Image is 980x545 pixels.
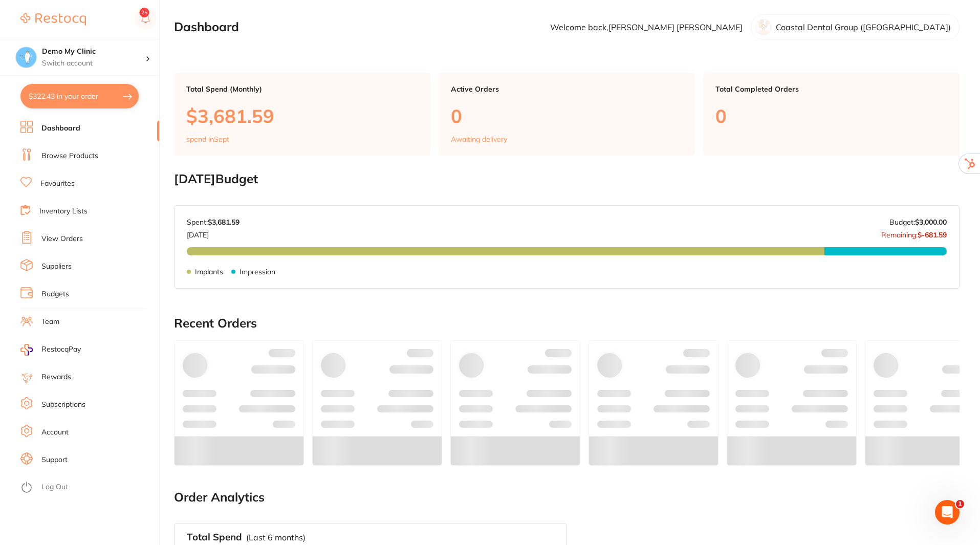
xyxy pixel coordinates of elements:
[956,500,964,508] span: 1
[42,47,145,57] h4: Demo My Clinic
[41,261,72,272] a: Suppliers
[41,427,69,438] a: Account
[935,500,960,525] iframe: Intercom live chat
[187,227,239,239] p: [DATE]
[239,268,275,276] p: Impression
[715,105,947,126] p: 0
[41,482,68,492] a: Log Out
[20,13,86,26] img: Restocq Logo
[246,533,306,542] p: (Last 6 months)
[208,217,239,227] strong: $3,681.59
[451,85,683,93] p: Active Orders
[174,490,960,505] h2: Order Analytics
[41,289,69,299] a: Budgets
[186,105,418,126] p: $3,681.59
[187,218,239,226] p: Spent:
[703,73,960,156] a: Total Completed Orders0
[889,218,947,226] p: Budget:
[41,400,85,410] a: Subscriptions
[41,234,83,244] a: View Orders
[40,179,75,189] a: Favourites
[41,317,59,327] a: Team
[41,123,80,134] a: Dashboard
[439,73,695,156] a: Active Orders0Awaiting delivery
[41,455,68,465] a: Support
[41,372,71,382] a: Rewards
[41,344,81,355] span: RestocqPay
[20,8,86,31] a: Restocq Logo
[20,344,33,356] img: RestocqPay
[715,85,947,93] p: Total Completed Orders
[195,268,223,276] p: Implants
[16,47,36,68] img: Demo My Clinic
[39,206,88,216] a: Inventory Lists
[776,23,951,32] p: Coastal Dental Group ([GEOGRAPHIC_DATA])
[550,23,743,32] p: Welcome back, [PERSON_NAME] [PERSON_NAME]
[41,151,98,161] a: Browse Products
[186,85,418,93] p: Total Spend (Monthly)
[187,532,242,543] h3: Total Spend
[186,135,229,143] p: spend in Sept
[881,227,947,239] p: Remaining:
[918,230,947,239] strong: $-681.59
[174,172,960,186] h2: [DATE] Budget
[174,20,239,34] h2: Dashboard
[20,479,156,496] button: Log Out
[915,217,947,227] strong: $3,000.00
[42,58,145,69] p: Switch account
[451,135,507,143] p: Awaiting delivery
[174,316,960,331] h2: Recent Orders
[20,84,139,108] button: $322.43 in your order
[451,105,683,126] p: 0
[20,344,81,356] a: RestocqPay
[174,73,430,156] a: Total Spend (Monthly)$3,681.59spend inSept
